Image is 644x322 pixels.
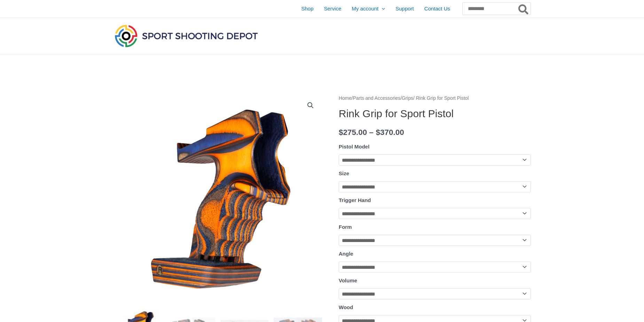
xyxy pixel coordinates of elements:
[113,23,259,49] img: Sport Shooting Depot
[339,251,353,257] label: Angle
[339,96,352,101] a: Home
[402,96,413,101] a: Grips
[339,304,353,310] label: Wood
[339,224,352,230] label: Form
[339,107,531,120] h1: Rink Grip for Sport Pistol
[339,128,367,137] bdi: 275.00
[339,94,531,103] nav: Breadcrumb
[304,99,317,112] a: View full-screen image gallery
[339,277,357,283] label: Volume
[517,3,531,15] button: Search
[376,128,380,137] span: $
[353,96,401,101] a: Parts and Accessories
[369,128,374,137] span: –
[339,144,369,150] label: Pistol Model
[376,128,404,137] bdi: 370.00
[339,170,349,176] label: Size
[339,197,371,203] label: Trigger Hand
[339,128,343,137] span: $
